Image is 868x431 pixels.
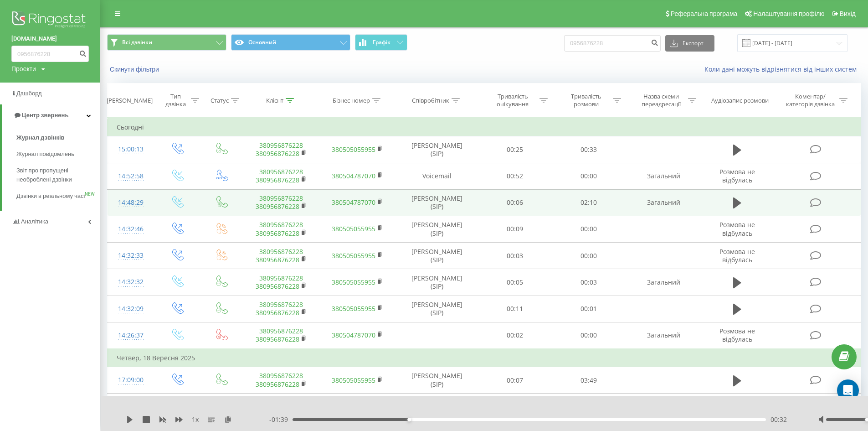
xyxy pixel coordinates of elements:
[719,247,755,264] span: Розмова не відбулась
[478,394,551,421] td: 00:51
[117,247,145,265] div: 14:32:33
[478,269,551,296] td: 00:05
[16,146,100,162] a: Журнал повідомлень
[711,97,769,104] div: Аудіозапис розмови
[704,65,861,73] a: Коли дані можуть відрізнятися вiд інших систем
[552,243,625,269] td: 00:00
[395,216,478,242] td: [PERSON_NAME] (SIP)
[552,269,625,296] td: 00:03
[117,140,145,158] div: 15:00:13
[412,97,449,104] div: Співробітник
[117,194,145,212] div: 14:48:29
[333,97,370,104] div: Бізнес номер
[2,104,100,126] a: Центр звернень
[332,145,375,154] a: 380505055955
[259,371,303,380] a: 380956876228
[16,90,42,97] span: Дашборд
[259,220,303,229] a: 380956876228
[478,296,551,322] td: 00:11
[108,118,861,136] td: Сьогодні
[332,278,375,286] a: 380505055955
[840,10,856,17] span: Вихід
[373,39,390,46] span: Графік
[122,39,152,46] span: Всі дзвінки
[11,46,89,62] input: Пошук за номером
[117,220,145,238] div: 14:32:46
[395,296,478,322] td: [PERSON_NAME] (SIP)
[552,296,625,322] td: 00:01
[16,133,65,142] span: Журнал дзвінків
[117,273,145,291] div: 14:32:32
[552,189,625,216] td: 02:10
[784,93,837,108] div: Коментар/категорія дзвінка
[332,331,375,339] a: 380504787070
[256,282,299,291] a: 380956876228
[332,198,375,207] a: 380504787070
[231,34,350,51] button: Основний
[395,243,478,269] td: [PERSON_NAME] (SIP)
[552,394,625,421] td: 00:00
[332,171,375,180] a: 380504787070
[11,9,89,32] img: Ringostat logo
[665,35,714,52] button: Експорт
[259,194,303,203] a: 380956876228
[332,376,375,384] a: 380505055955
[266,97,283,104] div: Клієнт
[256,149,299,158] a: 380956876228
[108,349,861,367] td: Четвер, 18 Вересня 2025
[259,167,303,176] a: 380956876228
[625,189,702,216] td: Загальний
[107,34,226,51] button: Всі дзвінки
[837,379,859,401] div: Open Intercom Messenger
[478,163,551,189] td: 00:52
[625,163,702,189] td: Загальний
[332,224,375,233] a: 380505055955
[211,97,229,104] div: Статус
[488,93,537,108] div: Тривалість очікування
[552,163,625,189] td: 00:00
[355,34,407,51] button: Графік
[259,141,303,150] a: 380956876228
[11,64,36,73] div: Проекти
[259,327,303,335] a: 380956876228
[625,269,702,296] td: Загальний
[719,327,755,343] span: Розмова не відбулась
[192,415,199,424] span: 1 x
[671,10,738,17] span: Реферальна програма
[552,367,625,394] td: 03:49
[117,327,145,344] div: 14:26:37
[719,220,755,237] span: Розмова не відбулась
[478,367,551,394] td: 00:07
[552,216,625,242] td: 00:00
[395,394,478,421] td: Voicemail
[163,93,189,108] div: Тип дзвінка
[256,380,299,389] a: 380956876228
[478,322,551,349] td: 00:02
[256,202,299,211] a: 380956876228
[16,150,74,159] span: Журнал повідомлень
[478,136,551,163] td: 00:25
[256,255,299,264] a: 380956876228
[256,229,299,238] a: 380956876228
[753,10,824,17] span: Налаштування профілю
[332,304,375,313] a: 380505055955
[107,65,164,73] button: Скинути фільтри
[562,93,611,108] div: Тривалість розмови
[256,176,299,184] a: 380956876228
[478,189,551,216] td: 00:06
[625,322,702,349] td: Загальний
[478,216,551,242] td: 00:09
[395,163,478,189] td: Voicemail
[117,167,145,185] div: 14:52:58
[395,367,478,394] td: [PERSON_NAME] (SIP)
[259,247,303,256] a: 380956876228
[256,308,299,317] a: 380956876228
[637,93,686,108] div: Назва схеми переадресації
[21,218,48,225] span: Аналiтика
[16,130,100,146] a: Журнал дзвінків
[117,371,145,389] div: 17:09:00
[552,322,625,349] td: 00:00
[770,415,787,424] span: 00:32
[22,112,68,119] span: Центр звернень
[11,34,89,43] a: [DOMAIN_NAME]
